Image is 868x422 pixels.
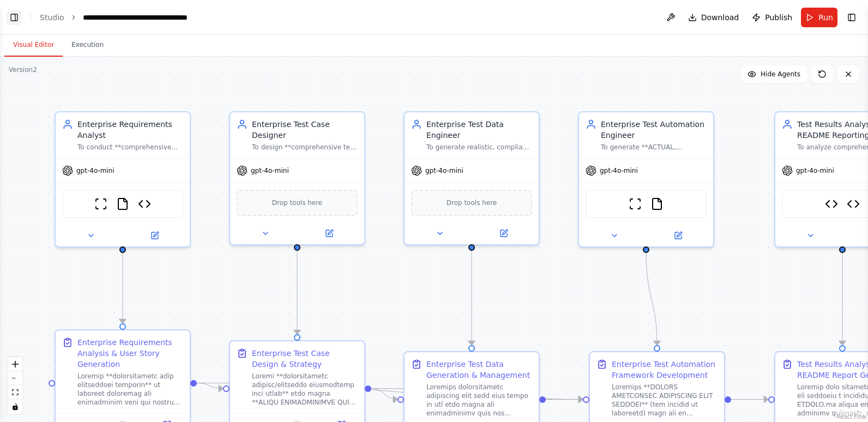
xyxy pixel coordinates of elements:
div: Enterprise Test Automation EngineerTo generate **ACTUAL, EXECUTABLE PLAYWRIGHT TEST SCRIPTS** (no... [578,111,714,248]
button: zoom out [8,371,22,385]
span: gpt-4o-mini [251,166,289,175]
div: Loremips dolorsitametc adipiscing elit sedd eius tempo in utl etdo magna ali enimadminimv quis no... [426,383,532,418]
g: Edge from beaba538-47cd-44cc-8a05-40f7fb225401 to 831fc84f-aede-4e0f-b39f-007487daafe7 [837,253,848,345]
div: Enterprise Test Data Generation & Management [426,359,532,381]
img: HTML Dashboard Generator [847,197,860,210]
img: ScrapeWebsiteTool [94,197,107,210]
img: ScrapeWebsiteTool [629,197,642,210]
span: Drop tools here [272,197,323,208]
div: To conduct **comprehensive live application analysis** by actually accessing and interacting with... [77,143,183,152]
div: Enterprise Requirements Analyst [77,119,183,141]
img: Enterprise Application Architecture Analyzer [138,197,151,210]
span: gpt-4o-mini [796,166,834,175]
div: Enterprise Requirements Analysis & User Story Generation [77,337,183,370]
button: Execution [63,34,112,57]
span: Drop tools here [447,197,497,208]
g: Edge from ce1bfe2b-b751-4981-8694-4fa46097ce69 to 0238f1cc-b607-4c7a-a324-947263502788 [292,240,303,334]
img: FileReadTool [650,197,664,210]
button: Show left sidebar [7,10,22,25]
div: To generate **ACTUAL, EXECUTABLE PLAYWRIGHT TEST SCRIPTS** (not samples or templates) for compreh... [601,143,707,152]
button: Open in side panel [473,227,534,240]
button: Download [684,8,744,27]
button: Show right sidebar [844,10,859,25]
a: React Flow attribution [837,414,866,420]
div: Enterprise Test Data Engineer [426,119,532,141]
g: Edge from 0238f1cc-b607-4c7a-a324-947263502788 to 8ac1f2a0-f51f-421f-9a45-0d259c3ceee6 [371,383,583,405]
button: zoom in [8,357,22,371]
button: Run [801,8,837,27]
img: FileReadTool [116,197,129,210]
g: Edge from 57b1202d-ce0d-41e1-ab27-ca42064a0484 to 8ac1f2a0-f51f-421f-9a45-0d259c3ceee6 [641,253,662,345]
g: Edge from 0624a943-f318-49f7-bc01-457a47b21a9b to 7935b6f1-38d8-4964-a583-9a6f64f87e67 [117,253,128,323]
g: Edge from 0a177ca4-2208-42dd-aac4-dfa8921cc2b6 to 376cfa93-8b17-4c37-84cc-41748cc1f4f5 [466,240,477,345]
button: Hide Agents [741,65,807,83]
div: Loremips **DOLORS AMETCONSEC ADIPISCING ELIT SEDDOEI** (tem incidid ut laboreetd) magn ali en adm... [612,383,718,418]
img: Report Formatter Tool [825,197,838,210]
span: Run [818,12,833,23]
button: toggle interactivity [8,400,22,414]
span: gpt-4o-mini [425,166,463,175]
div: To design **comprehensive test cases for authenticated user workflows** ensuring 100% coverage of... [252,143,358,152]
div: Enterprise Test Data EngineerTo generate realistic, compliant, and comprehensive enterprise test ... [403,111,540,245]
button: Open in side panel [124,229,185,242]
nav: breadcrumb [40,12,206,23]
button: Open in side panel [298,227,360,240]
div: Enterprise Requirements AnalystTo conduct **comprehensive live application analysis** by actually... [55,111,191,248]
span: Publish [765,12,792,23]
button: fit view [8,385,22,400]
g: Edge from 7935b6f1-38d8-4964-a583-9a6f64f87e67 to 0238f1cc-b607-4c7a-a324-947263502788 [197,378,223,394]
g: Edge from 7935b6f1-38d8-4964-a583-9a6f64f87e67 to 8ac1f2a0-f51f-421f-9a45-0d259c3ceee6 [197,378,583,405]
button: Publish [748,8,797,27]
div: To generate realistic, compliant, and comprehensive enterprise test data that covers various user... [426,143,532,152]
span: Download [701,12,739,23]
a: Studio [40,13,64,22]
div: Version 2 [9,65,37,74]
g: Edge from 376cfa93-8b17-4c37-84cc-41748cc1f4f5 to 8ac1f2a0-f51f-421f-9a45-0d259c3ceee6 [546,394,583,405]
g: Edge from 8ac1f2a0-f51f-421f-9a45-0d259c3ceee6 to 831fc84f-aede-4e0f-b39f-007487daafe7 [731,394,768,405]
g: Edge from 0238f1cc-b607-4c7a-a324-947263502788 to 376cfa93-8b17-4c37-84cc-41748cc1f4f5 [371,383,397,405]
div: Loremi **dolorsitametc adipisc/elitseddo eiusmodtemp inci utlab** etdo magna **ALIQU ENIMADMINIMV... [252,372,358,407]
button: Open in side panel [647,229,709,242]
span: gpt-4o-mini [600,166,638,175]
span: gpt-4o-mini [76,166,114,175]
div: Enterprise Test Case Designer [252,119,358,141]
button: Visual Editor [4,34,63,57]
div: Loremip **dolorsitametc adip elitseddoei temporin** ut laboreet doloremag ali enimadminim veni qu... [77,372,183,407]
div: Enterprise Test Case DesignerTo design **comprehensive test cases for authenticated user workflow... [229,111,365,245]
div: Enterprise Test Case Design & Strategy [252,348,358,370]
span: Hide Agents [761,70,800,79]
div: React Flow controls [8,357,22,414]
div: Enterprise Test Automation Engineer [601,119,707,141]
div: Enterprise Test Automation Framework Development [612,359,718,381]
